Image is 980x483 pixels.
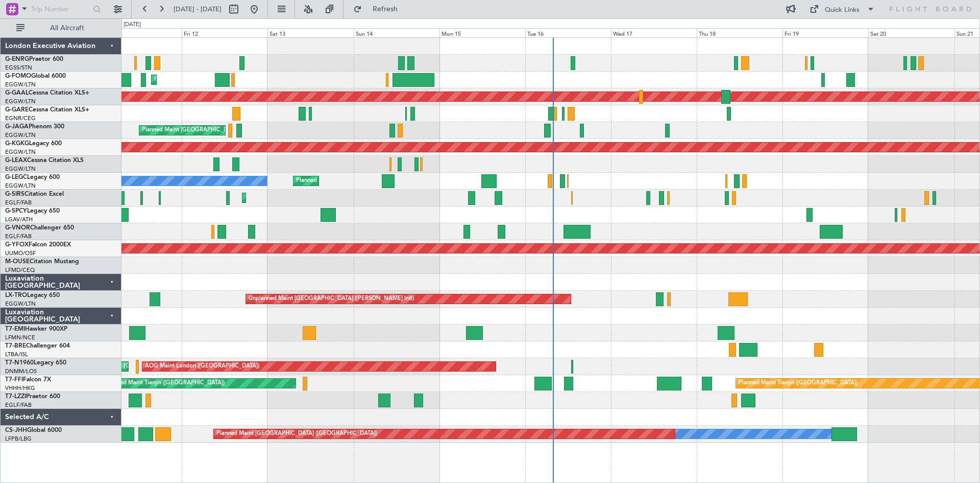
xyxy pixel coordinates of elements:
a: EGSS/STN [5,64,32,72]
span: Refresh [364,6,407,13]
a: VHHH/HKG [5,384,35,392]
button: All Aircraft [11,20,111,36]
a: G-SIRSCitation Excel [5,191,64,197]
div: Planned Maint [GEOGRAPHIC_DATA] ([GEOGRAPHIC_DATA]) [216,426,377,442]
a: EGLF/FAB [5,233,32,240]
a: G-ENRGPraetor 600 [5,56,63,62]
span: T7-LZZI [5,394,26,400]
span: G-SIRS [5,191,24,197]
div: Planned Maint [GEOGRAPHIC_DATA] ([GEOGRAPHIC_DATA]) [296,173,457,189]
a: M-OUSECitation Mustang [5,259,79,265]
button: Quick Links [804,1,880,17]
div: Sat 20 [868,28,954,37]
a: LFMN/NCE [5,334,35,341]
a: EGNR/CEG [5,114,36,122]
span: G-GARE [5,107,29,113]
a: LX-TROLegacy 650 [5,292,60,298]
a: EGLF/FAB [5,401,32,409]
span: [DATE] - [DATE] [174,5,222,14]
span: G-SPCY [5,208,27,214]
span: G-GAAL [5,90,29,96]
a: EGGW/LTN [5,131,36,139]
div: Sun 14 [354,28,439,37]
input: Trip Number [31,2,90,17]
a: LFMD/CEQ [5,266,35,274]
a: T7-BREChallenger 604 [5,343,70,349]
span: CS-JHH [5,427,27,433]
div: Sat 13 [267,28,353,37]
a: EGGW/LTN [5,300,36,308]
a: G-KGKGLegacy 600 [5,141,62,147]
div: Wed 17 [611,28,697,37]
a: EGGW/LTN [5,165,36,173]
a: G-GAALCessna Citation XLS+ [5,90,89,96]
span: G-KGKG [5,141,29,147]
div: Tue 16 [525,28,611,37]
span: T7-N1960 [5,360,34,366]
a: EGGW/LTN [5,148,36,156]
span: G-LEGC [5,174,27,180]
div: Fri 12 [182,28,267,37]
a: EGLF/FAB [5,199,32,206]
a: LTBA/ISL [5,351,28,358]
a: T7-FFIFalcon 7X [5,377,51,383]
a: LFPB/LBG [5,435,32,443]
a: EGGW/LTN [5,98,36,105]
a: G-VNORChallenger 650 [5,225,74,231]
span: G-LEAX [5,157,27,164]
a: EGGW/LTN [5,182,36,190]
a: G-SPCYLegacy 650 [5,208,60,214]
div: Planned Maint [GEOGRAPHIC_DATA] ([GEOGRAPHIC_DATA]) [142,123,303,138]
a: T7-EMIHawker 900XP [5,326,67,332]
a: T7-LZZIPraetor 600 [5,394,60,400]
span: T7-FFI [5,377,23,383]
a: G-LEGCLegacy 600 [5,174,60,180]
div: Quick Links [825,5,860,15]
span: G-YFOX [5,242,29,248]
span: T7-EMI [5,326,25,332]
a: G-LEAXCessna Citation XLS [5,157,84,164]
button: Refresh [349,1,410,17]
a: G-YFOXFalcon 2000EX [5,242,71,248]
span: G-FOMO [5,73,31,79]
span: G-ENRG [5,56,29,62]
div: Planned Maint Tianjin ([GEOGRAPHIC_DATA]) [106,376,225,391]
span: G-VNOR [5,225,30,231]
span: G-JAGA [5,124,29,130]
a: G-GARECessna Citation XLS+ [5,107,89,113]
span: T7-BRE [5,343,26,349]
div: AOG Maint London ([GEOGRAPHIC_DATA]) [145,359,259,374]
a: UUMO/OSF [5,249,36,257]
span: All Aircraft [27,25,108,32]
a: G-JAGAPhenom 300 [5,124,64,130]
div: Planned Maint [GEOGRAPHIC_DATA] ([GEOGRAPHIC_DATA]) [245,190,406,205]
div: Unplanned Maint [GEOGRAPHIC_DATA] ([PERSON_NAME] Intl) [249,291,414,307]
a: T7-N1960Legacy 650 [5,360,66,366]
div: AOG Maint London ([GEOGRAPHIC_DATA]) [70,359,184,374]
span: M-OUSE [5,259,30,265]
a: LGAV/ATH [5,216,33,223]
a: CS-JHHGlobal 6000 [5,427,62,433]
div: Mon 15 [439,28,525,37]
span: LX-TRO [5,292,27,298]
div: Thu 11 [96,28,182,37]
div: Planned Maint [GEOGRAPHIC_DATA] ([GEOGRAPHIC_DATA]) [154,72,315,87]
a: DNMM/LOS [5,367,37,375]
a: G-FOMOGlobal 6000 [5,73,66,79]
div: [DATE] [124,20,141,29]
a: EGGW/LTN [5,81,36,88]
div: Planned Maint Tianjin ([GEOGRAPHIC_DATA]) [739,376,857,391]
div: Thu 18 [697,28,782,37]
div: Fri 19 [782,28,868,37]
